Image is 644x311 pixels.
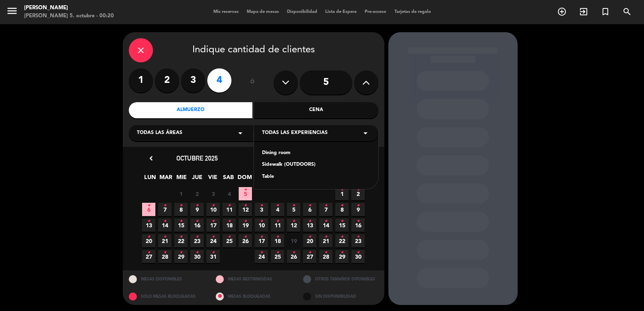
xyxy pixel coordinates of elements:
[239,68,266,97] div: ó
[361,128,370,138] i: arrow_drop_down
[292,215,295,228] i: •
[147,154,155,163] i: chevron_left
[228,231,231,243] i: •
[158,203,171,216] span: 7
[180,246,182,259] i: •
[190,173,204,186] span: JUE
[351,250,365,263] span: 30
[351,218,365,232] span: 16
[147,231,150,243] i: •
[129,102,253,118] div: Almuerzo
[137,129,182,137] span: Todas las áreas
[210,288,297,305] div: MESAS BLOQUEADAS
[206,250,220,263] span: 31
[209,10,243,14] span: Mis reservas
[303,250,316,263] span: 27
[341,246,343,259] i: •
[24,4,114,12] div: [PERSON_NAME]
[335,234,349,247] span: 22
[228,199,231,212] i: •
[190,234,204,247] span: 23
[142,234,155,247] span: 20
[335,203,349,216] span: 8
[276,215,279,228] i: •
[196,199,198,212] i: •
[239,187,252,200] span: 5
[206,187,220,200] span: 3
[223,203,236,216] span: 11
[324,215,327,228] i: •
[271,203,284,216] span: 4
[147,199,150,212] i: •
[129,38,378,62] div: Indique cantidad de clientes
[212,246,215,259] i: •
[335,187,349,200] span: 1
[579,7,588,16] i: exit_to_app
[147,215,150,228] i: •
[308,246,311,259] i: •
[190,250,204,263] span: 30
[255,203,268,216] span: 3
[129,68,153,93] label: 1
[287,218,300,232] span: 12
[223,234,236,247] span: 25
[196,246,198,259] i: •
[190,187,204,200] span: 2
[143,173,157,186] span: LUN
[223,187,236,200] span: 4
[222,173,235,186] span: SAB
[351,203,365,216] span: 9
[262,161,370,169] div: Sidewalk (OUTDOORS)
[190,203,204,216] span: 9
[357,246,359,259] i: •
[190,218,204,232] span: 16
[390,10,435,14] span: Tarjetas de regalo
[361,10,390,14] span: Pre-acceso
[228,215,231,228] i: •
[210,270,297,288] div: MESAS RESTRINGIDAS
[255,234,268,247] span: 17
[276,231,279,243] i: •
[181,68,205,93] label: 3
[308,199,311,212] i: •
[142,218,155,232] span: 13
[297,270,384,288] div: OTROS TAMAÑOS DIPONIBLES
[271,218,284,232] span: 11
[324,199,327,212] i: •
[174,203,188,216] span: 8
[255,218,268,232] span: 10
[158,250,171,263] span: 28
[206,203,220,216] span: 10
[324,231,327,243] i: •
[357,231,359,243] i: •
[212,199,215,212] i: •
[239,218,252,232] span: 19
[244,199,247,212] i: •
[174,218,188,232] span: 15
[206,173,219,186] span: VIE
[243,10,283,14] span: Mapa de mesas
[303,218,316,232] span: 13
[283,10,321,14] span: Disponibilidad
[308,231,311,243] i: •
[180,215,182,228] i: •
[324,246,327,259] i: •
[351,187,365,200] span: 2
[235,128,245,138] i: arrow_drop_down
[303,234,316,247] span: 20
[174,234,188,247] span: 22
[239,234,252,247] span: 26
[163,231,166,243] i: •
[180,199,182,212] i: •
[159,173,172,186] span: MAR
[601,7,610,16] i: turned_in_not
[321,10,361,14] span: Lista de Espera
[308,215,311,228] i: •
[319,218,332,232] span: 14
[262,129,328,137] span: Todas las experiencias
[212,231,215,243] i: •
[292,199,295,212] i: •
[276,246,279,259] i: •
[123,288,210,305] div: SOLO MESAS BLOQUEADAS
[254,102,378,118] div: Cena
